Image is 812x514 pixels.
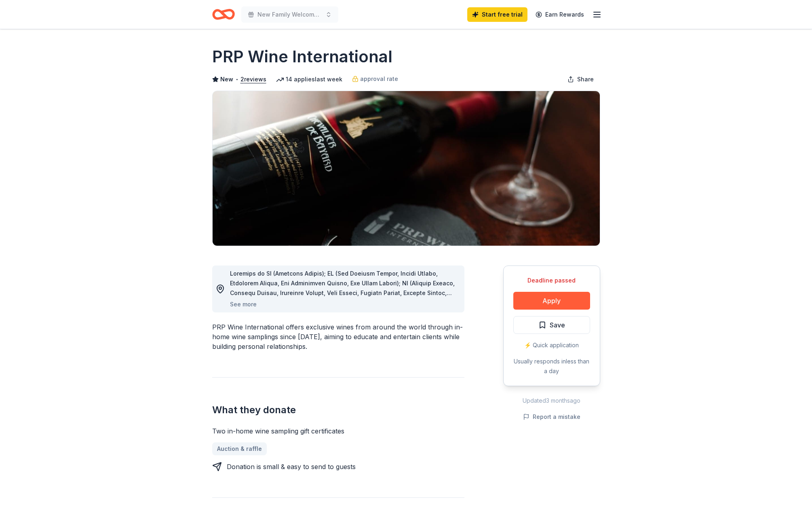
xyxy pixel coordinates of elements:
[513,340,590,350] div: ⚡️ Quick application
[513,357,590,376] div: Usually responds in less than a day
[352,74,398,84] a: approval rate
[227,462,356,472] div: Donation is small & easy to send to guests
[503,396,600,406] div: Updated 3 months ago
[467,7,527,22] a: Start free trial
[212,404,464,416] h2: What they donate
[360,74,398,84] span: approval rate
[220,74,233,84] span: New
[230,299,257,309] button: See more
[276,74,342,84] div: 14 applies last week
[513,292,590,310] button: Apply
[513,316,590,334] button: Save
[212,442,267,455] a: Auction & raffle
[230,270,458,500] span: Loremips do SI (Ametcons Adipis); EL (Sed Doeiusm Tempor, Incidi Utlabo, Etdolorem Aliqua, Eni Ad...
[212,322,464,351] div: PRP Wine International offers exclusive wines from around the world through in-home wine sampling...
[550,320,565,330] span: Save
[577,74,594,84] span: Share
[235,76,238,83] span: •
[212,5,235,24] a: Home
[241,6,338,23] button: New Family Welcome Dinner
[213,91,600,246] img: Image for PRP Wine International
[240,74,266,84] button: 2reviews
[212,45,392,68] h1: PRP Wine International
[212,426,464,436] div: Two in-home wine sampling gift certificates
[257,10,322,19] span: New Family Welcome Dinner
[531,7,589,22] a: Earn Rewards
[523,412,580,422] button: Report a mistake
[561,71,600,87] button: Share
[513,276,590,285] div: Deadline passed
